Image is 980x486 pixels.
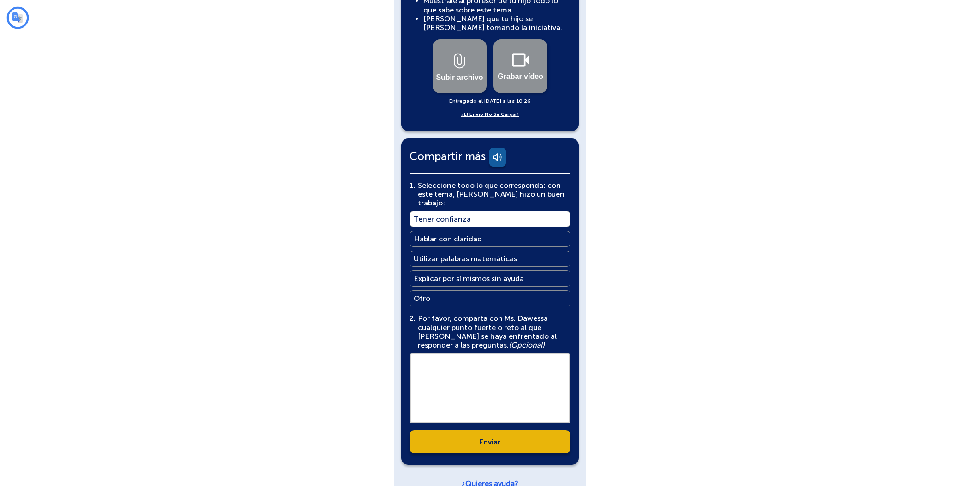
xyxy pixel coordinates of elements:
font: Subir archivo [436,73,483,81]
main: Utilizar palabras matemáticas [414,254,517,263]
main: Explicar por sí mismos sin ayuda [414,274,524,283]
li: [PERSON_NAME] que tu hijo se [PERSON_NAME] tomando la iniciativa. [423,14,568,32]
a: Explicar por sí mismos sin ayuda [410,270,570,287]
span: Entregado el [DATE] a las 10:26 [449,97,531,106]
main: Hablar con claridad [414,234,482,243]
img: videocam.png [512,53,529,67]
a: Hablar con claridad [410,231,570,247]
main: Seleccione todo lo que corresponda: con este tema, [PERSON_NAME] hizo un buen trabajo: [418,181,568,208]
a: Utilizar palabras matemáticas [410,251,570,267]
button: Subir archivo [433,39,487,93]
em: (Opcional) [509,341,545,349]
a: Otro [410,290,570,306]
img: attach.png [454,53,465,69]
span: 2. [410,314,416,323]
span: . [414,181,416,190]
main: Tener confianza [414,215,471,223]
a: Enviar [410,430,570,453]
a: ¿El envío no se carga? [461,110,519,119]
span: 1 [410,181,413,190]
a: Tener confianza [410,211,570,227]
span: Compartir más [410,152,486,161]
font: Grabar vídeo [498,72,543,80]
main: Otro [414,294,430,303]
button: Grabar vídeo [493,39,547,93]
main: Por favor, comparta con Ms. Dawessa cualquier punto fuerte o reto al que [PERSON_NAME] se haya en... [418,314,568,349]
